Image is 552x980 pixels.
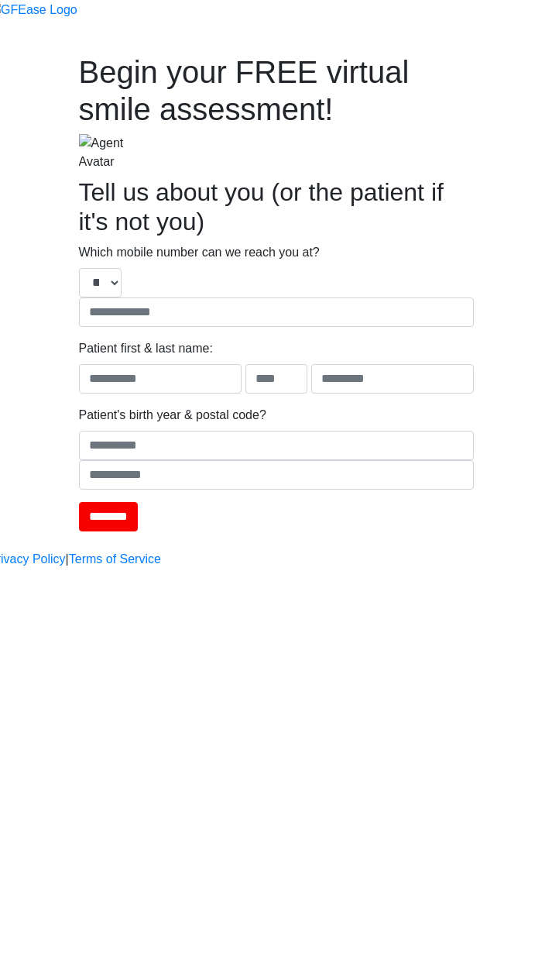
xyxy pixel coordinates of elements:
h2: Tell us about you (or the patient if it's not you) [79,177,474,237]
a: Terms of Service [69,550,161,569]
h1: Begin your FREE virtual smile assessment! [79,53,474,128]
label: Patient's birth year & postal code? [79,406,266,425]
img: Agent Avatar [79,134,125,171]
label: Which mobile number can we reach you at? [79,243,320,262]
label: Patient first & last name: [79,339,213,358]
a: | [66,550,69,569]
